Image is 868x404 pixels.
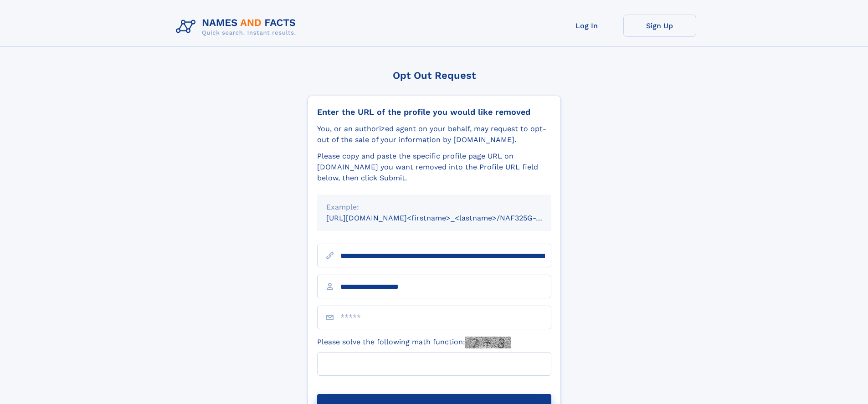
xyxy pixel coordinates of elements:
[317,107,551,117] div: Enter the URL of the profile you would like removed
[317,337,511,348] label: Please solve the following math function:
[172,15,303,39] img: Logo Names and Facts
[317,151,551,184] div: Please copy and paste the specific profile page URL on [DOMAIN_NAME] you want removed into the Pr...
[326,202,542,213] div: Example:
[317,123,551,145] div: You, or an authorized agent on your behalf, may request to opt-out of the sale of your informatio...
[550,15,623,37] a: Log In
[623,15,696,37] a: Sign Up
[326,214,569,222] small: [URL][DOMAIN_NAME]<firstname>_<lastname>/NAF325G-xxxxxxxx
[308,70,561,81] div: Opt Out Request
